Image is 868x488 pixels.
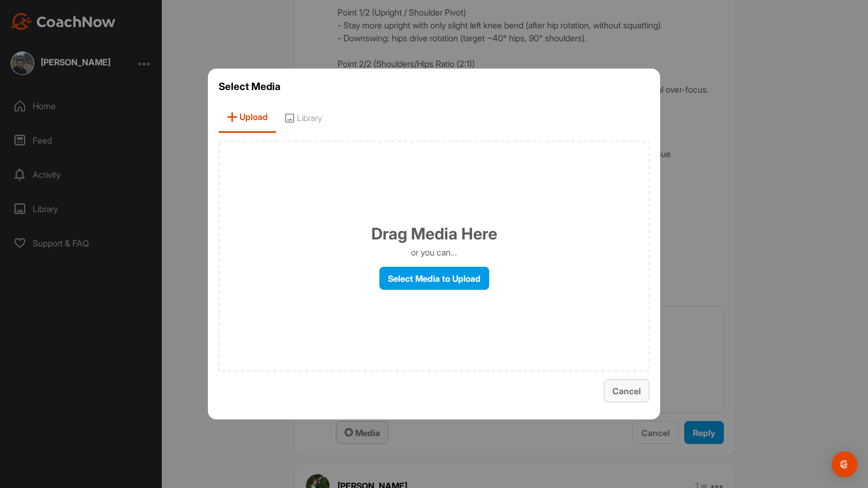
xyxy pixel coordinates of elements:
[612,386,641,396] span: Cancel
[371,222,497,246] h1: Drag Media Here
[411,246,457,259] p: or you can...
[219,102,276,133] span: Upload
[832,452,857,477] div: Open Intercom Messenger
[219,79,649,94] h3: Select Media
[379,267,489,290] label: Select Media to Upload
[276,102,330,133] span: Library
[604,379,649,402] button: Cancel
